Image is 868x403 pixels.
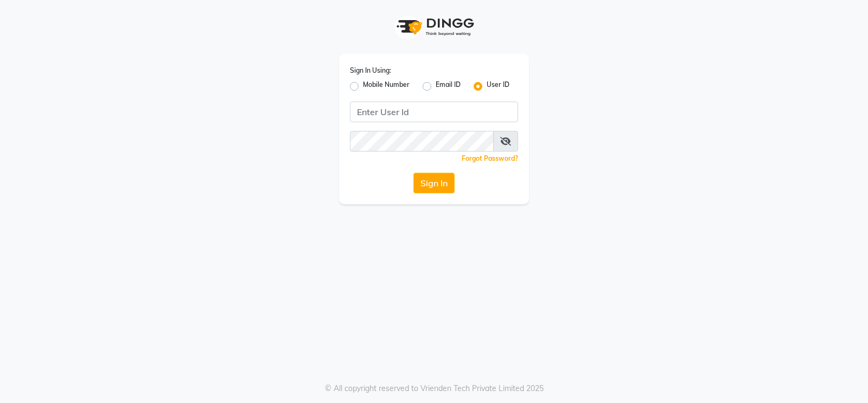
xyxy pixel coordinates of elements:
[436,80,461,93] label: Email ID
[487,80,509,93] label: User ID
[350,131,494,152] input: Username
[350,102,518,122] input: Username
[413,173,455,193] button: Sign In
[391,11,477,43] img: logo1.svg
[350,66,391,75] label: Sign In Using:
[462,154,518,162] a: Forgot Password?
[363,80,410,93] label: Mobile Number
